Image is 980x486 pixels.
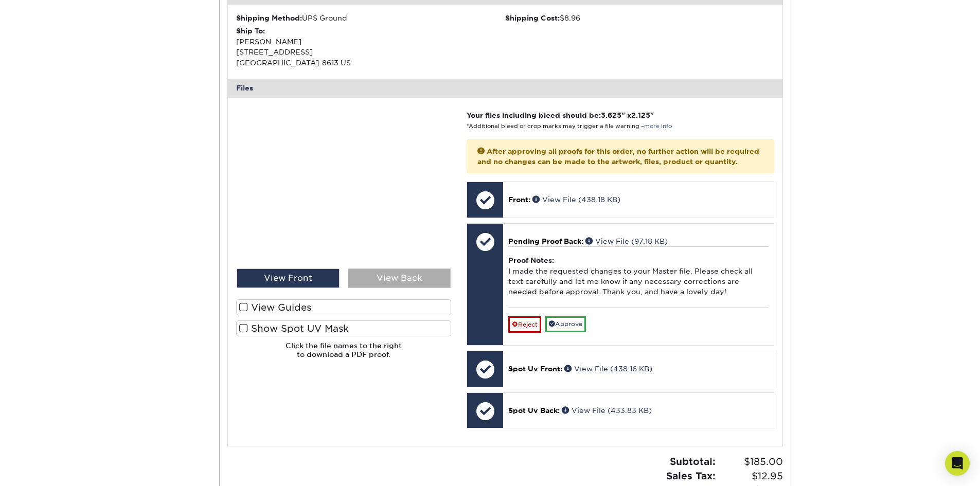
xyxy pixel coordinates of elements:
[545,316,586,332] a: Approve
[236,13,505,23] div: UPS Ground
[585,237,668,245] a: View File (97.18 KB)
[236,320,451,336] label: Show Spot UV Mask
[467,111,654,119] strong: Your files including bleed should be: " x "
[508,316,541,333] a: Reject
[945,451,970,476] div: Open Intercom Messenger
[719,469,783,483] span: $12.95
[508,237,583,245] span: Pending Proof Back:
[505,14,560,22] strong: Shipping Cost:
[564,365,652,373] a: View File (438.16 KB)
[236,14,302,22] strong: Shipping Method:
[508,406,560,415] span: Spot Uv Back:
[719,455,783,469] span: $185.00
[236,26,505,68] div: [PERSON_NAME] [STREET_ADDRESS] [GEOGRAPHIC_DATA]-8613 US
[508,195,530,204] span: Front:
[601,111,621,119] span: 3.625
[508,365,562,373] span: Spot Uv Front:
[532,195,620,204] a: View File (438.18 KB)
[666,470,716,481] strong: Sales Tax:
[477,147,759,166] strong: After approving all proofs for this order, no further action will be required and no changes can ...
[631,111,650,119] span: 2.125
[228,79,782,97] div: Files
[508,246,768,308] div: I made the requested changes to your Master file. Please check all text carefully and let me know...
[508,256,554,264] strong: Proof Notes:
[505,13,774,23] div: $8.96
[348,268,451,288] div: View Back
[562,406,652,415] a: View File (433.83 KB)
[236,236,451,258] div: Front
[467,123,672,130] small: *Additional bleed or crop marks may trigger a file warning –
[237,268,340,288] div: View Front
[236,299,451,315] label: View Guides
[670,456,716,467] strong: Subtotal:
[236,341,451,367] h6: Click the file names to the right to download a PDF proof.
[644,123,672,130] a: more info
[236,27,265,35] strong: Ship To:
